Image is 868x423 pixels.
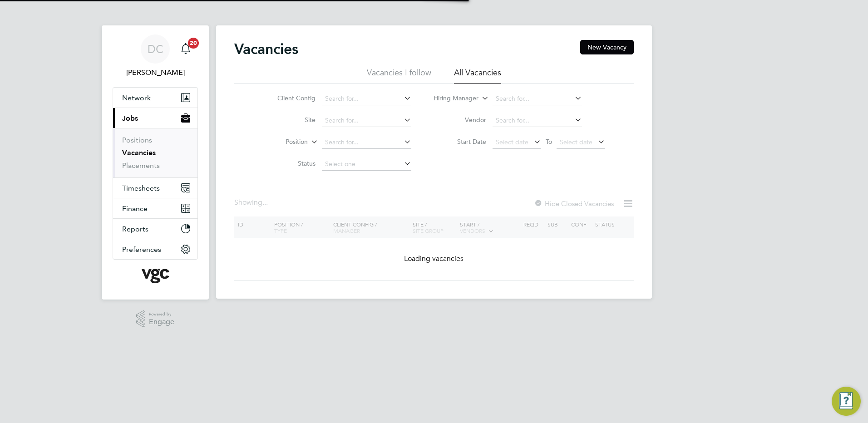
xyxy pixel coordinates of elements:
[122,93,151,102] span: Network
[496,138,528,146] span: Select date
[434,116,486,124] label: Vendor
[454,67,501,84] li: All Vacancies
[543,136,555,148] span: To
[434,138,486,146] label: Start Date
[122,148,156,157] a: Vacancies
[122,114,138,123] span: Jobs
[367,67,431,84] li: Vacancies I follow
[148,43,163,55] span: DC
[322,158,411,171] input: Select one
[122,184,160,192] span: Timesheets
[142,269,169,283] img: vgcgroup-logo-retina.png
[113,108,197,128] button: Jobs
[426,94,478,103] label: Hiring Manager
[102,25,209,300] nav: Main navigation
[263,159,316,167] label: Status
[113,219,197,239] button: Reports
[493,114,582,127] input: Search for...
[122,225,148,233] span: Reports
[580,40,634,54] button: New Vacancy
[113,269,198,283] a: Go to home page
[322,114,411,127] input: Search for...
[136,310,175,328] a: Powered byEngage
[234,40,298,58] h2: Vacancies
[177,34,195,64] a: 20
[113,178,197,198] button: Timesheets
[188,38,199,49] span: 20
[113,239,197,259] button: Preferences
[122,204,148,213] span: Finance
[322,136,411,149] input: Search for...
[534,199,614,208] label: Hide Closed Vacancies
[149,318,174,326] span: Engage
[263,116,316,124] label: Site
[234,198,270,207] div: Showing
[256,138,308,147] label: Position
[113,198,197,218] button: Finance
[113,88,197,108] button: Network
[149,310,174,318] span: Powered by
[560,138,592,146] span: Select date
[113,128,197,177] div: Jobs
[122,161,160,170] a: Placements
[113,34,198,78] a: DC[PERSON_NAME]
[832,387,861,416] button: Engage Resource Center
[262,198,268,207] span: ...
[263,94,316,102] label: Client Config
[113,67,198,78] span: Danny Carr
[493,93,582,105] input: Search for...
[122,136,152,144] a: Positions
[322,93,411,105] input: Search for...
[122,245,161,254] span: Preferences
